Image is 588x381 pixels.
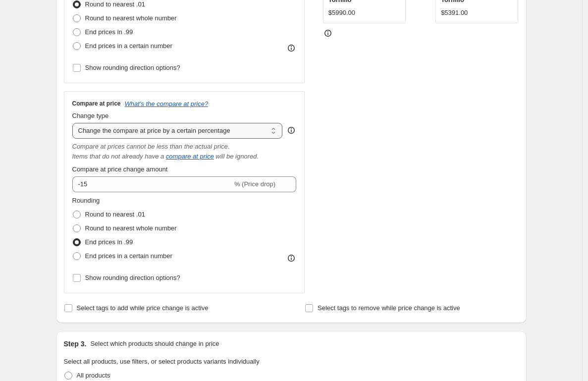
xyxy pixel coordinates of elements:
[85,211,145,218] span: Round to nearest .01
[166,153,214,160] button: compare at price
[215,153,259,160] i: will be ignored.
[85,42,172,50] span: End prices in a certain number
[328,8,355,18] div: $5990.00
[286,125,296,135] div: help
[85,274,180,281] span: Show rounding direction options?
[72,143,230,150] i: Compare at prices cannot be less than the actual price.
[234,180,275,188] span: % (Price drop)
[85,64,180,71] span: Show rounding direction options?
[85,0,145,8] span: Round to nearest .01
[85,252,172,260] span: End prices in a certain number
[72,197,100,204] span: Rounding
[77,304,209,312] span: Select tags to add while price change is active
[441,8,468,18] div: $5391.00
[125,100,209,108] button: What's the compare at price?
[85,238,133,246] span: End prices in .99
[318,304,460,312] span: Select tags to remove while price change is active
[64,358,260,365] span: Select all products, use filters, or select products variants individually
[85,28,133,36] span: End prices in .99
[72,165,168,173] span: Compare at price change amount
[72,176,232,192] input: -15
[77,372,110,379] span: All products
[72,153,164,160] i: Items that do not already have a
[72,112,109,119] span: Change type
[90,339,219,349] p: Select which products should change in price
[64,339,87,349] h2: Step 3.
[85,224,177,232] span: Round to nearest whole number
[72,100,121,108] h3: Compare at price
[85,14,177,22] span: Round to nearest whole number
